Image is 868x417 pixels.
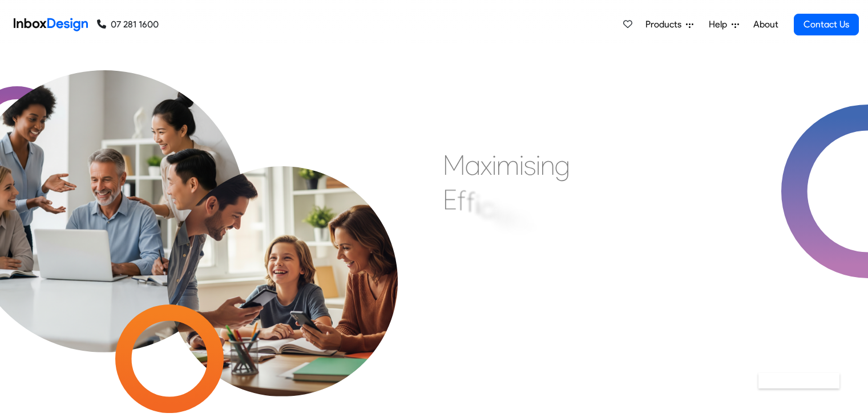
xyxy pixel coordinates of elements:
[536,148,540,182] div: i
[704,13,744,36] a: Help
[492,148,496,182] div: i
[498,198,512,232] div: e
[480,190,494,224] div: c
[519,148,524,182] div: i
[496,148,519,182] div: m
[443,148,720,319] div: Maximising Efficient & Engagement, Connecting Schools, Families, and Students.
[645,18,686,31] span: Products
[750,13,781,36] a: About
[494,194,498,228] div: i
[527,209,535,243] div: t
[481,148,492,182] div: x
[542,215,558,250] div: &
[794,14,859,35] a: Contact Us
[457,183,466,218] div: f
[97,18,159,31] a: 07 281 1600
[512,203,527,238] div: n
[524,148,536,182] div: s
[465,148,481,182] div: a
[443,182,457,216] div: E
[555,148,570,182] div: g
[641,13,698,36] a: Products
[139,109,426,397] img: parents_with_child.png
[466,185,475,219] div: f
[475,187,480,222] div: i
[709,18,732,31] span: Help
[540,148,555,182] div: n
[443,148,465,182] div: M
